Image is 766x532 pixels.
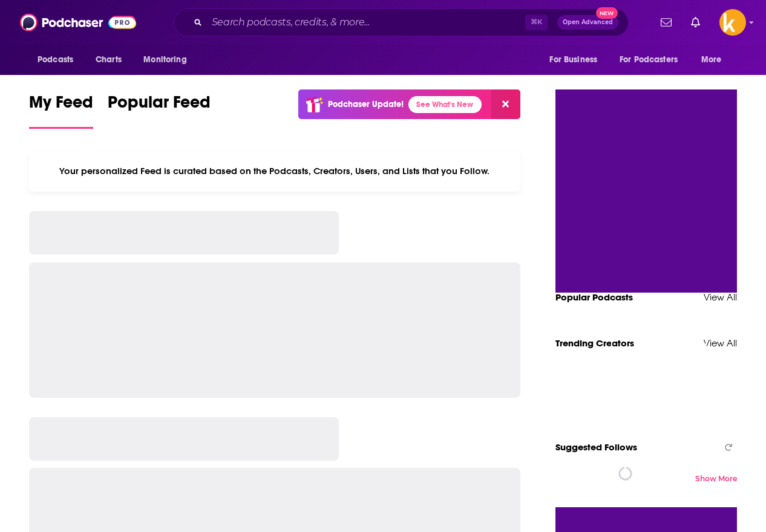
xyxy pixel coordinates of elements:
span: Podcasts [38,51,73,68]
a: Popular Feed [108,92,211,129]
button: Show profile menu [719,9,746,36]
span: My Feed [29,92,93,120]
span: More [701,51,722,68]
button: open menu [541,48,612,71]
span: Charts [96,51,122,68]
div: Your personalized Feed is curated based on the Podcasts, Creators, Users, and Lists that you Follow. [29,151,520,192]
span: Logged in as sshawan [719,9,746,36]
button: open menu [135,48,202,71]
button: open menu [29,48,89,71]
span: New [596,7,618,19]
span: ⌘ K [525,15,548,30]
span: Monitoring [143,51,186,68]
button: Open AdvancedNew [557,15,618,30]
a: See What's New [408,96,482,113]
div: Search podcasts, credits, & more... [174,8,629,36]
span: Open Advanced [563,19,613,25]
span: For Podcasters [620,51,678,68]
a: Charts [88,48,129,71]
a: Popular Podcasts [555,291,633,303]
a: View All [704,337,737,349]
button: open menu [693,48,737,71]
a: Show notifications dropdown [656,12,676,33]
a: Trending Creators [555,337,634,349]
input: Search podcasts, credits, & more... [207,13,525,32]
p: Podchaser Update! [328,99,404,109]
img: Podchaser - Follow, Share and Rate Podcasts [20,11,136,34]
a: View All [704,291,737,303]
div: Show More [695,474,737,483]
span: Suggested Follows [555,441,637,453]
a: Show notifications dropdown [686,12,705,33]
img: User Profile [719,9,746,36]
span: For Business [549,51,597,68]
span: Popular Feed [108,92,211,120]
button: open menu [612,48,695,71]
a: My Feed [29,92,93,129]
